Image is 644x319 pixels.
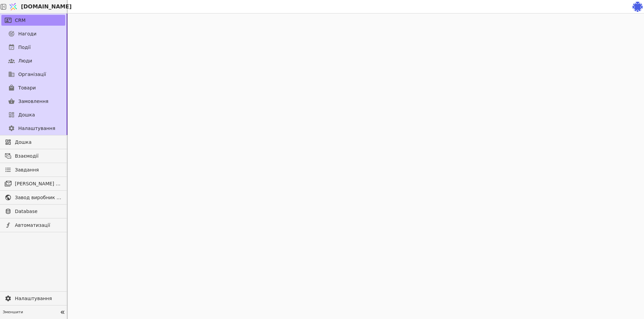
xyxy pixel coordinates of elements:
span: Замовлення [18,98,48,105]
span: Події [18,44,31,51]
a: Дошка [1,109,65,120]
a: Взаємодії [1,151,65,161]
a: Налаштування [1,123,65,134]
a: Database [1,206,65,217]
span: Завод виробник металочерепиці - B2B платформа [15,194,62,201]
img: c71722e9364783ead8bdebe5e7601ae3 [632,2,643,12]
span: Налаштування [15,295,62,302]
span: Дошка [15,139,62,146]
img: Logo [8,0,18,13]
span: Автоматизації [15,222,62,229]
a: Налаштування [1,293,65,304]
a: Товари [1,82,65,93]
span: Нагоди [18,30,37,37]
a: Завод виробник металочерепиці - B2B платформа [1,192,65,203]
span: Зменшити [3,310,58,315]
a: Замовлення [1,96,65,107]
a: Організації [1,69,65,80]
a: CRM [1,15,65,26]
span: Database [15,208,62,215]
span: Взаємодії [15,153,62,160]
a: Автоматизації [1,220,65,231]
span: [PERSON_NAME] розсилки [15,180,62,187]
span: Завдання [15,166,39,174]
a: [PERSON_NAME] розсилки [1,178,65,189]
a: Завдання [1,164,65,175]
a: Нагоди [1,28,65,39]
a: Люди [1,55,65,66]
a: Події [1,42,65,53]
span: Люди [18,57,32,64]
span: Дошка [18,111,35,118]
span: CRM [15,17,26,24]
span: Організації [18,71,46,78]
span: [DOMAIN_NAME] [21,3,72,11]
a: [DOMAIN_NAME] [7,0,68,13]
a: Дошка [1,137,65,148]
span: Товари [18,84,36,91]
span: Налаштування [18,125,55,132]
